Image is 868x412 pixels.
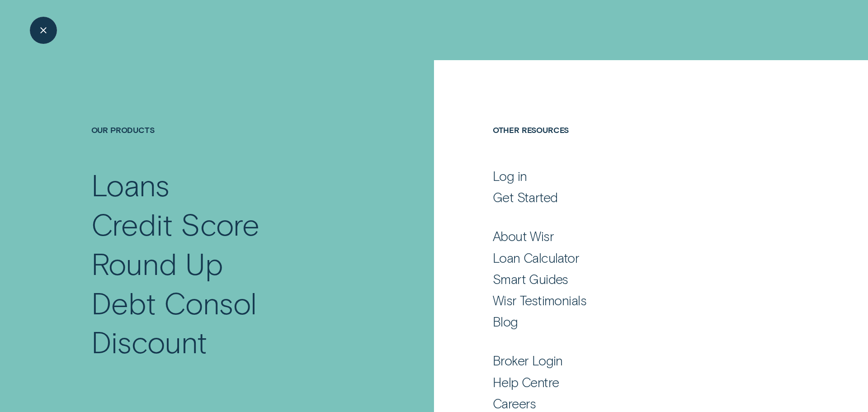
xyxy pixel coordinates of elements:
[91,244,223,283] div: Round Up
[91,125,371,166] h4: Our Products
[493,271,568,287] div: Smart Guides
[493,313,776,330] a: Blog
[493,168,776,184] a: Log in
[493,250,776,266] a: Loan Calculator
[493,374,776,390] a: Help Centre
[493,395,776,412] a: Careers
[493,313,518,330] div: Blog
[91,283,371,361] a: Debt Consol Discount
[30,17,57,44] button: Close Menu
[493,125,776,166] h4: Other Resources
[493,395,536,412] div: Careers
[493,189,558,205] div: Get Started
[493,228,554,244] div: About Wisr
[493,168,527,184] div: Log in
[493,352,776,369] a: Broker Login
[91,244,371,283] a: Round Up
[493,374,559,390] div: Help Centre
[493,228,776,244] a: About Wisr
[493,352,563,369] div: Broker Login
[493,250,579,266] div: Loan Calculator
[91,204,260,244] div: Credit Score
[91,165,170,204] div: Loans
[493,292,586,308] div: Wisr Testimonials
[493,292,776,308] a: Wisr Testimonials
[91,165,371,204] a: Loans
[493,271,776,287] a: Smart Guides
[91,204,371,244] a: Credit Score
[493,189,776,205] a: Get Started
